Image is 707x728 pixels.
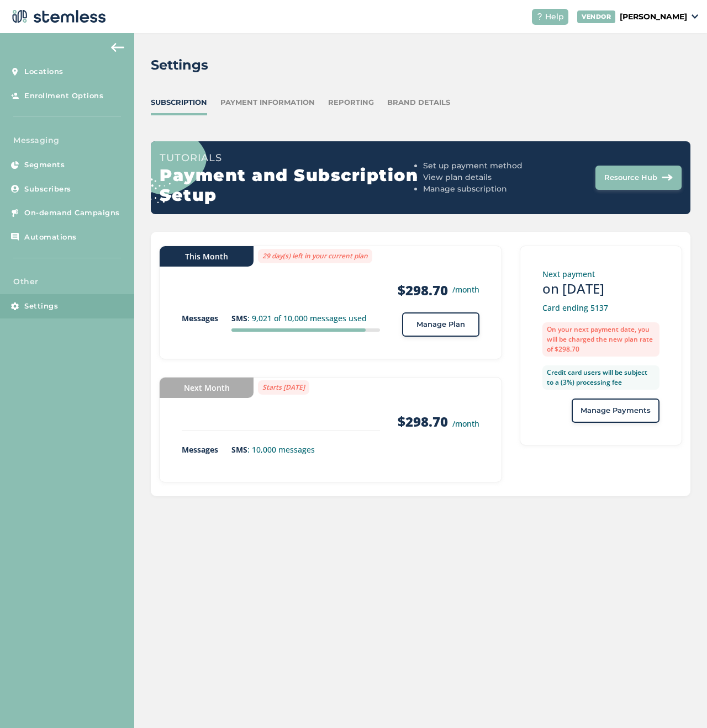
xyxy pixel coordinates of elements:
[182,312,231,324] p: Messages
[328,97,374,108] div: Reporting
[416,319,465,330] span: Manage Plan
[542,322,659,357] label: On your next payment date, you will be charged the new plan rate of $298.70
[387,97,450,108] div: Brand Details
[151,97,207,108] div: Subscription
[581,405,651,416] span: Manage Payments
[452,284,479,295] small: /month
[24,184,71,195] span: Subscribers
[160,378,254,398] div: Next Month
[24,160,65,171] span: Segments
[258,249,372,263] label: 29 day(s) left in your current plan
[423,160,550,172] li: Set up payment method
[452,418,479,429] small: /month
[24,232,77,243] span: Automations
[423,183,550,195] li: Manage subscription
[231,444,247,455] strong: SMS
[258,380,309,395] label: Starts [DATE]
[545,11,564,23] span: Help
[9,6,106,28] img: logo-dark-0685b13c.svg
[231,312,380,324] p: : 9,021 of 10,000 messages used
[536,13,543,20] img: icon-help-white-03924b79.svg
[577,10,615,23] div: VENDOR
[398,412,448,431] strong: $298.70
[182,444,231,455] p: Messages
[151,55,208,75] h2: Settings
[604,172,657,183] span: Resource Hub
[423,172,550,183] li: View plan details
[572,398,659,423] button: Manage Payments
[111,43,124,52] img: icon-arrow-back-accent-c549486e.svg
[160,150,418,166] h3: Tutorials
[402,312,479,337] button: Manage Plan
[398,281,448,299] strong: $298.70
[24,66,64,77] span: Locations
[692,14,698,19] img: icon_down-arrow-small-66adaf34.svg
[24,301,58,312] span: Settings
[24,91,103,102] span: Enrollment Options
[652,675,707,728] iframe: Chat Widget
[620,11,687,23] p: [PERSON_NAME]
[542,365,659,390] label: Credit card users will be subject to a (3%) processing fee
[24,208,120,219] span: On-demand Campaigns
[220,97,315,108] div: Payment Information
[542,302,659,313] p: Card ending 5137
[595,166,682,190] button: Resource Hub
[542,280,659,297] h3: on [DATE]
[231,444,380,455] p: : 10,000 messages
[160,166,418,205] h2: Payment and Subscription Setup
[231,313,247,323] strong: SMS
[160,246,254,267] div: This Month
[542,268,659,280] p: Next payment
